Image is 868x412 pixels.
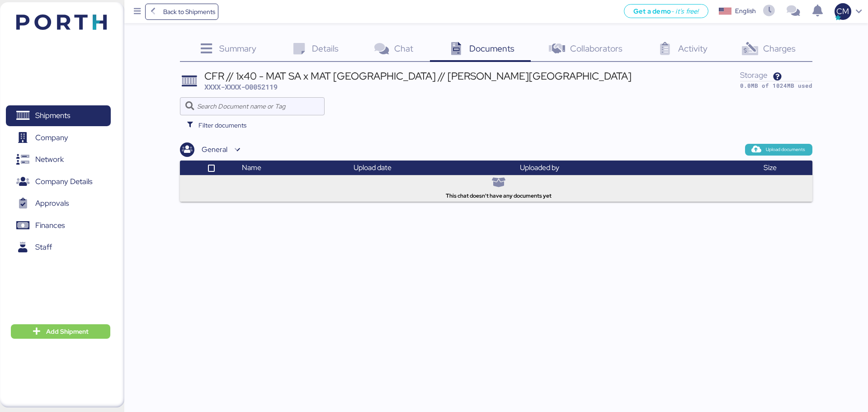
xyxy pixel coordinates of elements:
[130,4,145,19] button: Menu
[204,71,632,81] div: CFR // 1x40 - MAT SA x MAT [GEOGRAPHIC_DATA] // [PERSON_NAME][GEOGRAPHIC_DATA]
[197,97,320,115] input: Search Document name or Tag
[11,324,110,339] button: Add Shipment
[6,193,111,214] a: Approvals
[6,171,111,192] a: Company Details
[745,144,812,156] button: Upload documents
[6,237,111,258] a: Staff
[35,153,64,166] span: Network
[469,43,514,54] span: Documents
[204,82,278,91] span: XXXX-XXXX-O0052119
[46,326,89,337] span: Add Shipment
[763,43,796,54] span: Charges
[678,43,708,54] span: Activity
[6,215,111,236] a: Finances
[242,163,261,172] span: Name
[198,120,246,131] span: Filter documents
[35,197,69,210] span: Approvals
[35,241,52,254] span: Staff
[520,163,559,172] span: Uploaded by
[163,6,215,17] span: Back to Shipments
[446,192,552,200] span: This chat doesn't have any documents yet
[219,43,256,54] span: Summary
[35,131,68,144] span: Company
[35,175,92,188] span: Company Details
[740,70,768,80] span: Storage
[570,43,623,54] span: Collaborators
[145,4,219,20] a: Back to Shipments
[735,6,756,16] div: English
[6,127,111,148] a: Company
[836,5,849,17] span: CM
[180,117,254,133] button: Filter documents
[35,109,70,122] span: Shipments
[766,146,805,154] span: Upload documents
[354,163,392,172] span: Upload date
[6,105,111,126] a: Shipments
[740,81,812,90] div: 0.0MB of 1024MB used
[312,43,339,54] span: Details
[764,163,777,172] span: Size
[394,43,413,54] span: Chat
[35,219,65,232] span: Finances
[6,149,111,170] a: Network
[202,144,227,155] div: General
